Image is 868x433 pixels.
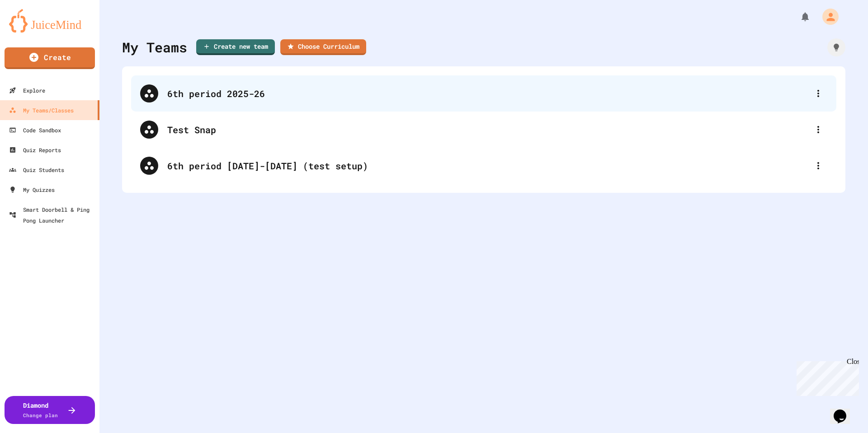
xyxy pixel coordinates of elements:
div: How it works [827,38,845,56]
iframe: chat widget [830,397,859,424]
a: Create new team [196,39,275,55]
div: Smart Doorbell & Ping Pong Launcher [9,204,96,226]
button: DiamondChange plan [5,396,95,424]
div: 6th period 2025-26 [131,75,836,112]
div: My Quizzes [9,184,55,195]
div: Diamond [23,400,58,419]
img: logo-orange.svg [9,9,90,33]
div: Quiz Reports [9,144,61,155]
div: My Notifications [783,9,813,24]
div: Test Snap [131,112,836,148]
div: My Teams/Classes [9,105,74,116]
div: My Teams [122,37,187,57]
iframe: chat widget [793,358,859,396]
a: Choose Curriculum [280,39,366,55]
div: Explore [9,85,45,96]
div: My Account [813,6,841,27]
div: Quiz Students [9,164,64,175]
div: Test Snap [167,123,809,136]
span: Change plan [23,412,58,419]
div: 6th period [DATE]-[DATE] (test setup) [131,148,836,184]
div: 6th period 2025-26 [167,87,809,100]
div: 6th period [DATE]-[DATE] (test setup) [167,159,809,172]
a: Create [5,47,95,69]
div: Code Sandbox [9,125,61,135]
div: Chat with us now!Close [4,4,62,57]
